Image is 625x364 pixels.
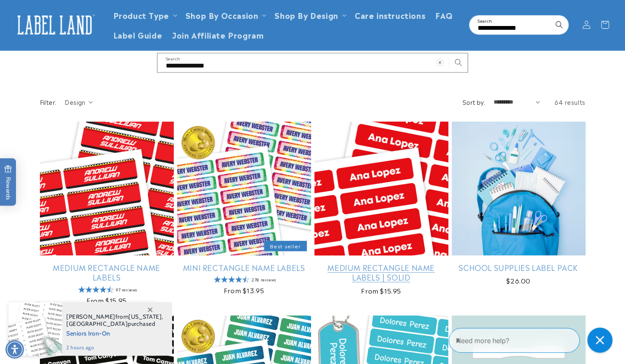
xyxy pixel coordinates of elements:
span: 64 results [554,98,586,106]
a: Mini Rectangle Name Labels [177,263,311,272]
summary: Product Type [108,5,180,25]
summary: Shop By Design [269,5,349,25]
a: Medium Rectangle Name Labels [40,263,174,282]
a: FAQ [430,5,458,25]
span: from , purchased [66,313,163,328]
span: [US_STATE] [128,313,162,320]
span: Care instructions [355,10,425,20]
span: Seniors Iron-On [66,328,163,338]
a: Care instructions [350,5,430,25]
span: [GEOGRAPHIC_DATA] [66,320,128,328]
summary: Shop By Occasion [180,5,270,25]
a: Product Type [113,9,169,21]
span: Shop By Occasion [186,10,259,20]
a: Shop By Design [275,9,338,21]
span: Label Guide [113,30,162,39]
label: Sort by: [463,98,485,106]
iframe: Sign Up via Text for Offers [7,297,106,322]
span: FAQ [435,10,453,20]
a: Label Guide [108,25,167,44]
span: Design [65,98,85,106]
div: Accessibility Menu [5,340,24,359]
span: Rewards [4,165,12,200]
a: Join Affiliate Program [167,25,269,44]
iframe: Gorgias Floating Chat [449,325,617,356]
a: School Supplies Label Pack [452,263,586,272]
a: Label Land [10,9,100,41]
button: Clear search term [531,16,550,34]
span: Join Affiliate Program [172,30,264,39]
span: 2 hours ago [66,344,163,351]
button: Search [449,53,468,72]
summary: Design (0 selected) [65,98,93,107]
button: Clear search term [431,53,449,72]
a: Medium Rectangle Name Labels | Solid [314,263,448,282]
button: Search [550,16,568,34]
img: Label Land [13,12,97,38]
h2: Filter: [40,98,57,107]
